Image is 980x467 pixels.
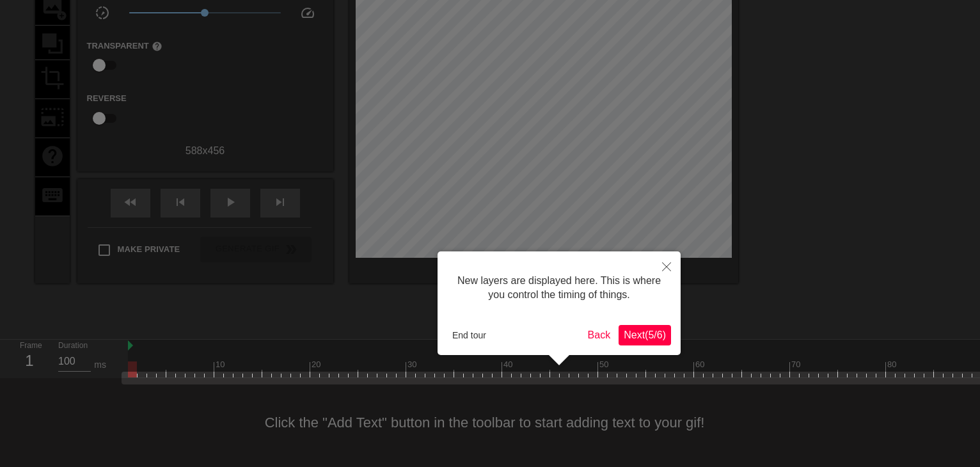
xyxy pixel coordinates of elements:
[447,326,491,345] button: End tour
[652,251,681,281] button: Close
[447,261,671,315] div: New layers are displayed here. This is where you control the timing of things.
[583,325,616,345] button: Back
[619,325,671,345] button: Next
[624,329,666,340] span: Next ( 5 / 6 )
